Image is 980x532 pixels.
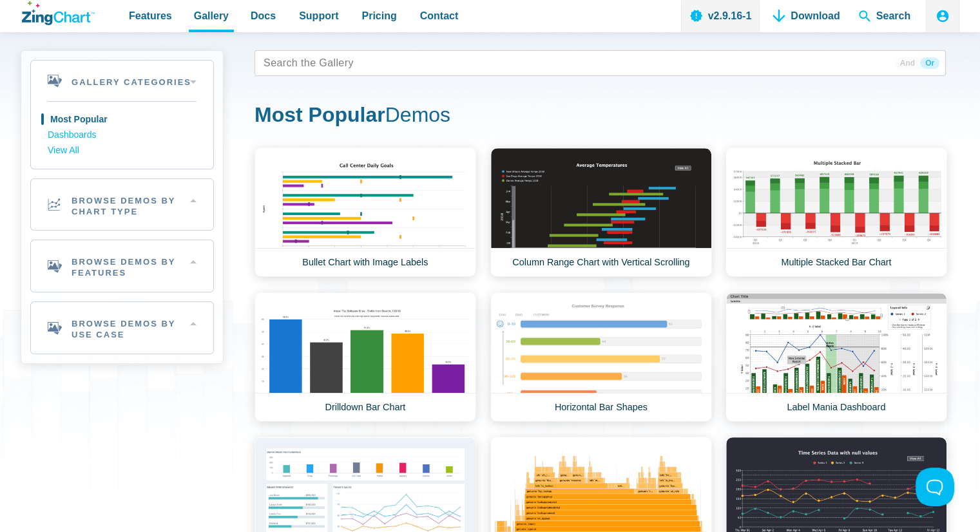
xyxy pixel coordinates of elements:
a: ZingChart Logo. Click to return to the homepage [22,1,95,25]
span: Docs [251,7,276,24]
a: Bullet Chart with Image Labels [255,147,476,277]
a: View All [48,143,197,158]
a: Multiple Stacked Bar Chart [725,147,947,277]
a: Label Mania Dashboard [725,292,947,422]
strong: Most Popular [255,103,385,126]
a: Dashboards [48,128,197,143]
span: Contact [420,7,459,24]
a: Most Popular [48,112,197,128]
h2: Browse Demos By Use Case [31,302,213,354]
span: Gallery [194,7,229,24]
h2: Browse Demos By Chart Type [31,179,213,231]
h2: Gallery Categories [31,61,213,101]
h1: Demos [255,102,946,131]
a: Drilldown Bar Chart [255,292,476,422]
span: Features [129,7,172,24]
span: Support [299,7,338,24]
h2: Browse Demos By Features [31,240,213,292]
a: Column Range Chart with Vertical Scrolling [490,147,712,277]
a: Horizontal Bar Shapes [490,292,712,422]
span: And [895,57,920,69]
span: Pricing [361,7,396,24]
span: Or [920,57,939,69]
iframe: Toggle Customer Support [916,468,954,506]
